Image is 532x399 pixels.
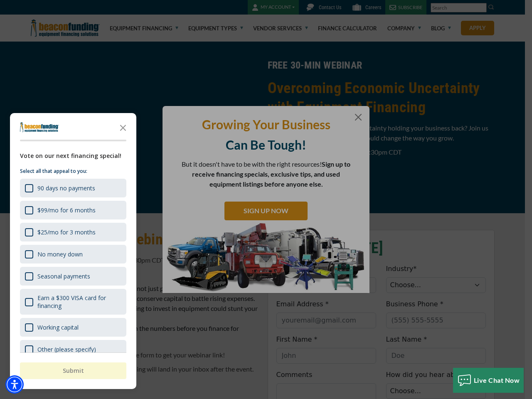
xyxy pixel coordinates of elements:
div: No money down [37,250,83,258]
img: Company logo [20,122,59,132]
div: Survey [10,113,136,389]
div: $25/mo for 3 months [37,228,96,236]
button: Close the survey [115,119,131,135]
div: 90 days no payments [20,179,126,197]
button: Live Chat Now [453,368,524,393]
div: Working capital [20,318,126,337]
p: Select all that appeal to you: [20,167,126,175]
div: Earn a $300 VISA card for financing [37,294,121,310]
button: Submit [20,362,126,379]
div: Other (please specify) [37,345,96,353]
div: Seasonal payments [20,267,126,286]
div: 90 days no payments [37,184,95,192]
div: $99/mo for 6 months [20,201,126,219]
div: Other (please specify) [20,340,126,359]
div: Vote on our next financing special! [20,151,126,160]
div: $25/mo for 3 months [20,223,126,241]
div: Seasonal payments [37,272,90,280]
div: Accessibility Menu [5,375,24,394]
div: $99/mo for 6 months [37,206,96,214]
div: No money down [20,245,126,264]
div: Working capital [37,323,79,331]
span: Live Chat Now [474,376,520,384]
div: Earn a $300 VISA card for financing [20,289,126,315]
